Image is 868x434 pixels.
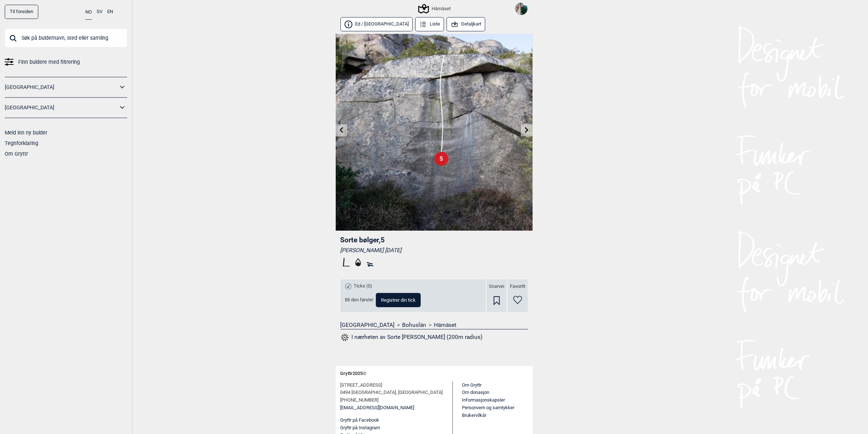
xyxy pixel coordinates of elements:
span: Favoritt [510,284,525,290]
button: I nærheten av Sorte [PERSON_NAME] (200m radius) [340,333,483,342]
span: Bli den første! [345,297,374,303]
button: Ed / [GEOGRAPHIC_DATA] [340,17,413,31]
a: Brukervilkår [462,413,487,418]
button: SV [97,5,102,19]
a: Finn buldere med filtrering [5,57,127,67]
a: Informasjonskapsler [462,397,505,403]
a: Om donasjon [462,390,490,395]
span: Registrer din tick [381,298,416,302]
a: Bohuslän [402,321,427,329]
a: [GEOGRAPHIC_DATA] [340,321,395,329]
button: Liste [415,17,444,31]
input: Søk på buldernavn, sted eller samling [5,28,127,47]
a: Om Gryttr [5,151,28,157]
div: Snarvei [487,279,507,312]
a: [GEOGRAPHIC_DATA] [5,82,118,93]
div: Härnäset [419,4,451,13]
div: [PERSON_NAME] [DATE] [340,247,528,254]
button: Registrer din tick [376,293,421,307]
span: 0494 [GEOGRAPHIC_DATA], [GEOGRAPHIC_DATA] [340,389,443,396]
button: Detaljkart [447,17,486,31]
span: Sorte bølger , 5 [340,236,385,244]
img: FB IMG 1628411478605 [515,3,528,15]
a: Tegnforklaring [5,140,38,146]
div: Gryttr 2025 © [340,366,528,382]
span: Ticks (0) [354,283,373,289]
a: Meld inn ny bulder [5,130,47,136]
a: Til forsiden [5,5,38,19]
a: [EMAIL_ADDRESS][DOMAIN_NAME] [340,404,414,412]
button: Gryttr på Instagram [340,424,380,432]
button: NO [85,5,92,20]
span: Finn buldere med filtrering [18,57,80,67]
button: EN [107,5,113,19]
a: Om Gryttr [462,382,482,388]
a: Personvern og samtykker [462,405,515,410]
a: [GEOGRAPHIC_DATA] [5,102,118,113]
button: Gryttr på Facebook [340,417,379,424]
a: Härnäset [434,321,457,329]
span: [PHONE_NUMBER] [340,396,379,404]
img: Sorte bolger 191006 [336,34,533,231]
span: [STREET_ADDRESS] [340,382,382,389]
nav: > > [340,321,528,329]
